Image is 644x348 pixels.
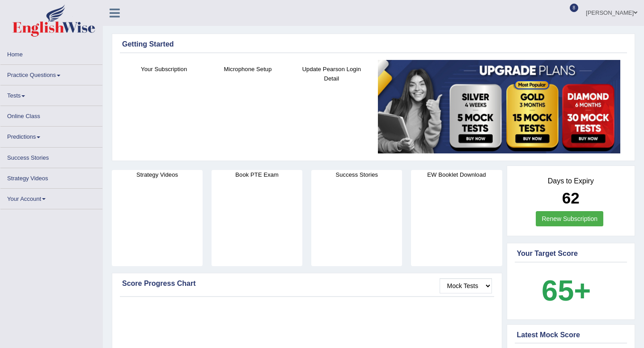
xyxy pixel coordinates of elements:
[0,189,102,206] a: Your Account
[0,106,102,123] a: Online Class
[517,248,625,259] div: Your Target Score
[0,65,102,82] a: Practice Questions
[212,170,302,179] h4: Book PTE Exam
[0,85,102,103] a: Tests
[411,170,502,179] h4: EW Booklet Download
[562,189,580,207] b: 62
[0,127,102,144] a: Predictions
[127,64,201,74] h4: Your Subscription
[542,274,591,307] b: 65+
[0,168,102,186] a: Strategy Videos
[112,170,203,179] h4: Strategy Videos
[517,177,625,185] h4: Days to Expiry
[378,60,620,154] img: small5.jpg
[570,4,579,12] span: 8
[122,39,625,50] div: Getting Started
[536,211,603,226] a: Renew Subscription
[0,148,102,165] a: Success Stories
[0,44,102,62] a: Home
[294,64,369,83] h4: Update Pearson Login Detail
[517,330,625,340] div: Latest Mock Score
[311,170,402,179] h4: Success Stories
[210,64,285,74] h4: Microphone Setup
[122,278,492,289] div: Score Progress Chart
